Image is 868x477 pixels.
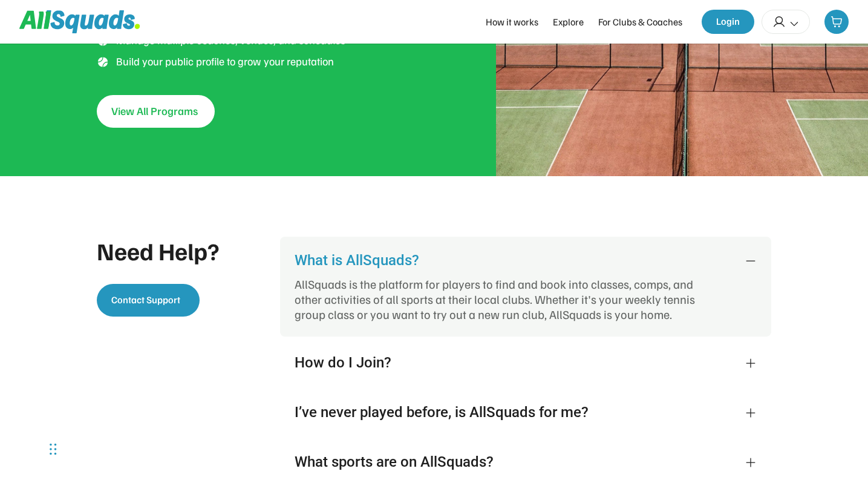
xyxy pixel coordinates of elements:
[598,15,682,29] div: For Clubs & Coaches
[702,10,754,34] button: Login
[295,453,730,471] div: What sports are on AllSquads?
[97,284,200,317] button: Contact Support
[830,16,843,28] img: shopping-cart-01%20%281%29.svg
[97,95,215,128] button: View All Programs
[111,104,198,118] span: View All Programs
[295,277,711,322] div: AllSquads is the platform for players to find and book into classes, comps, and other activities ...
[486,15,538,29] div: How it works
[295,403,730,421] div: I’ve never played before, is AllSquads for me?
[553,15,584,29] div: Explore
[295,251,730,269] div: What is AllSquads?
[97,237,220,265] div: Need Help?
[295,354,730,372] div: How do I Join?
[111,294,180,306] span: Contact Support
[116,54,448,68] div: Build your public profile to grow your reputation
